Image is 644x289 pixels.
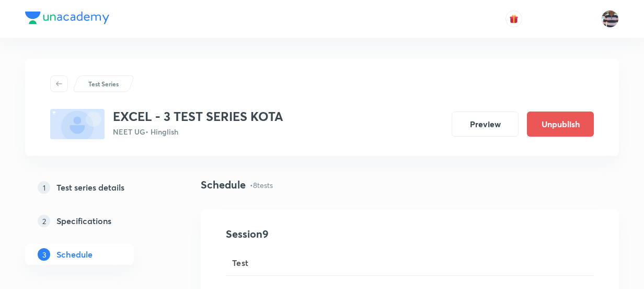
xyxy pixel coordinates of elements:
[56,215,111,227] h5: Specifications
[113,109,283,124] h3: EXCEL - 3 TEST SERIES KOTA
[250,180,273,191] p: • 8 tests
[38,248,50,261] p: 3
[113,126,283,137] p: NEET UG • Hinglish
[232,257,249,269] span: Test
[201,177,246,193] h4: Schedule
[56,181,124,194] h5: Test series details
[509,14,519,24] img: avatar
[452,112,519,137] button: Preview
[505,10,522,27] button: avatar
[226,226,417,242] h4: Session 9
[527,112,594,137] button: Unpublish
[88,79,119,88] p: Test Series
[601,10,619,28] img: jugraj singh
[25,210,167,231] a: 2Specifications
[38,181,50,194] p: 1
[25,12,109,24] img: Company Logo
[25,12,109,27] a: Company Logo
[50,109,105,139] img: fallback-thumbnail.png
[38,215,50,227] p: 2
[56,248,93,261] h5: Schedule
[25,177,167,198] a: 1Test series details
